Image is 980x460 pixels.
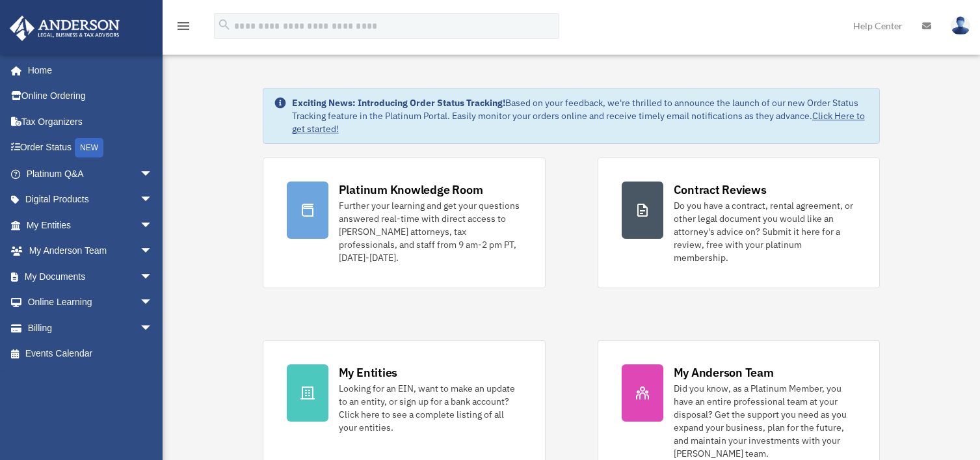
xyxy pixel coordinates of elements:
[140,264,166,290] span: arrow_drop_down
[9,341,172,367] a: Events Calendar
[140,315,166,342] span: arrow_drop_down
[339,364,397,381] div: My Entities
[674,382,856,460] div: Did you know, as a Platinum Member, you have an entire professional team at your disposal? Get th...
[140,290,166,316] span: arrow_drop_down
[598,157,881,288] a: Contract Reviews Do you have a contract, rental agreement, or other legal document you would like...
[339,382,522,434] div: Looking for an EIN, want to make an update to an entity, or sign up for a bank account? Click her...
[9,161,172,187] a: Platinum Q&Aarrow_drop_down
[140,161,166,187] span: arrow_drop_down
[176,23,191,34] a: menu
[9,290,172,316] a: Online Learningarrow_drop_down
[674,182,767,198] div: Contract Reviews
[9,212,172,238] a: My Entitiesarrow_drop_down
[292,110,865,135] a: Click Here to get started!
[674,364,774,381] div: My Anderson Team
[292,96,869,135] div: Based on your feedback, we're thrilled to announce the launch of our new Order Status Tracking fe...
[339,199,522,264] div: Further your learning and get your questions answered real-time with direct access to [PERSON_NAM...
[217,18,232,32] i: search
[9,264,172,290] a: My Documentsarrow_drop_down
[674,199,856,264] div: Do you have a contract, rental agreement, or other legal document you would like an attorney's ad...
[339,182,483,198] div: Platinum Knowledge Room
[140,187,166,213] span: arrow_drop_down
[292,97,505,109] strong: Exciting News: Introducing Order Status Tracking!
[9,109,172,135] a: Tax Organizers
[75,138,103,157] div: NEW
[263,157,546,288] a: Platinum Knowledge Room Further your learning and get your questions answered real-time with dire...
[9,135,172,161] a: Order StatusNEW
[140,238,166,265] span: arrow_drop_down
[9,57,166,83] a: Home
[9,187,172,213] a: Digital Productsarrow_drop_down
[9,83,172,109] a: Online Ordering
[9,315,172,341] a: Billingarrow_drop_down
[951,16,970,35] img: User Pic
[6,16,124,41] img: Anderson Advisors Platinum Portal
[140,212,166,239] span: arrow_drop_down
[176,18,191,34] i: menu
[9,238,172,264] a: My Anderson Teamarrow_drop_down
